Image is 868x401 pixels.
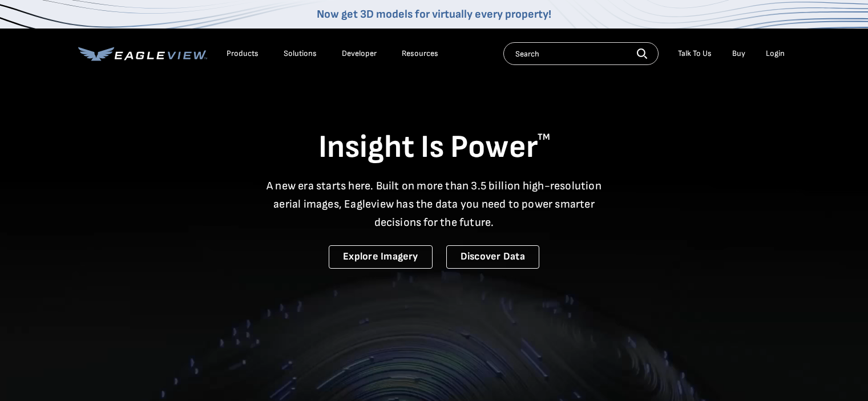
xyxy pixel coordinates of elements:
[503,42,659,65] input: Search
[342,48,377,59] a: Developer
[678,48,712,59] div: Talk To Us
[732,48,745,59] a: Buy
[766,48,785,59] div: Login
[284,48,317,59] div: Solutions
[78,128,790,168] h1: Insight Is Power
[227,48,259,59] div: Products
[446,245,539,269] a: Discover Data
[538,132,550,143] sup: TM
[402,48,438,59] div: Resources
[329,245,433,269] a: Explore Imagery
[317,7,551,21] a: Now get 3D models for virtually every property!
[260,177,609,232] p: A new era starts here. Built on more than 3.5 billion high-resolution aerial images, Eagleview ha...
